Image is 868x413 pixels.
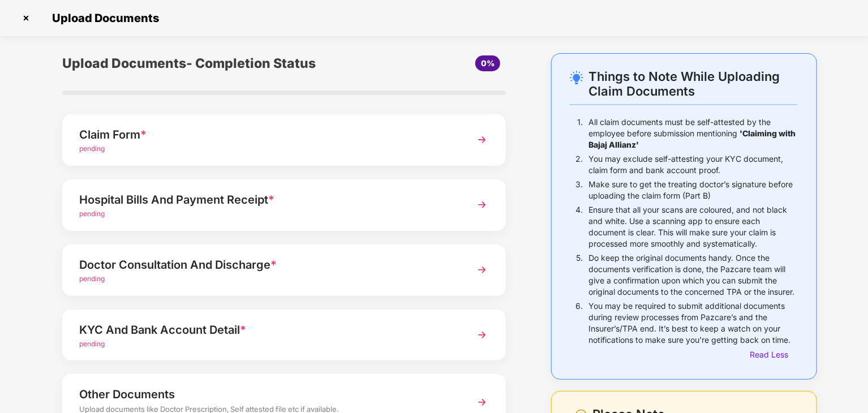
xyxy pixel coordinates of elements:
img: svg+xml;base64,PHN2ZyBpZD0iTmV4dCIgeG1sbnM9Imh0dHA6Ly93d3cudzMub3JnLzIwMDAvc3ZnIiB3aWR0aD0iMzYiIG... [472,260,492,280]
span: pending [79,274,105,283]
p: You may be required to submit additional documents during review processes from Pazcare’s and the... [588,300,797,346]
img: svg+xml;base64,PHN2ZyBpZD0iTmV4dCIgeG1sbnM9Imh0dHA6Ly93d3cudzMub3JnLzIwMDAvc3ZnIiB3aWR0aD0iMzYiIG... [472,130,492,150]
div: KYC And Bank Account Detail [79,321,454,339]
div: Claim Form [79,126,454,144]
span: 0% [481,58,495,68]
img: svg+xml;base64,PHN2ZyBpZD0iTmV4dCIgeG1sbnM9Imh0dHA6Ly93d3cudzMub3JnLzIwMDAvc3ZnIiB3aWR0aD0iMzYiIG... [472,195,492,215]
img: svg+xml;base64,PHN2ZyBpZD0iTmV4dCIgeG1sbnM9Imh0dHA6Ly93d3cudzMub3JnLzIwMDAvc3ZnIiB3aWR0aD0iMzYiIG... [472,325,492,345]
p: All claim documents must be self-attested by the employee before submission mentioning [588,117,797,150]
p: 4. [575,204,583,249]
p: You may exclude self-attesting your KYC document, claim form and bank account proof. [588,153,797,176]
div: Doctor Consultation And Discharge [79,256,454,274]
span: pending [79,339,105,348]
div: Things to Note While Uploading Claim Documents [588,69,797,98]
div: Hospital Bills And Payment Receipt [79,191,454,209]
p: Ensure that all your scans are coloured, and not black and white. Use a scanning app to ensure ea... [588,204,797,249]
img: svg+xml;base64,PHN2ZyBpZD0iTmV4dCIgeG1sbnM9Imh0dHA6Ly93d3cudzMub3JnLzIwMDAvc3ZnIiB3aWR0aD0iMzYiIG... [472,392,492,412]
span: Upload Documents [41,11,165,25]
span: pending [79,209,105,218]
img: svg+xml;base64,PHN2ZyB4bWxucz0iaHR0cDovL3d3dy53My5vcmcvMjAwMC9zdmciIHdpZHRoPSIyNC4wOTMiIGhlaWdodD... [570,71,583,84]
p: 2. [575,153,583,176]
div: Other Documents [79,385,454,403]
p: Do keep the original documents handy. Once the documents verification is done, the Pazcare team w... [588,252,797,298]
div: Upload Documents- Completion Status [62,53,358,74]
p: 6. [575,300,583,346]
div: Read Less [750,349,797,361]
p: 5. [576,252,583,298]
span: pending [79,144,105,153]
p: Make sure to get the treating doctor’s signature before uploading the claim form (Part B) [588,179,797,201]
p: 1. [577,117,583,150]
p: 3. [575,179,583,201]
img: svg+xml;base64,PHN2ZyBpZD0iQ3Jvc3MtMzJ4MzIiIHhtbG5zPSJodHRwOi8vd3d3LnczLm9yZy8yMDAwL3N2ZyIgd2lkdG... [17,9,35,27]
